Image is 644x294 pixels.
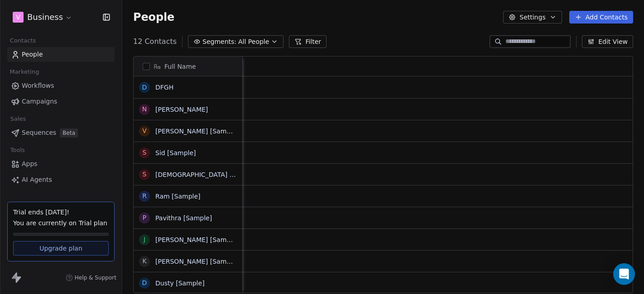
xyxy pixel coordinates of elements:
[144,235,145,244] div: J
[142,278,147,288] div: D
[16,13,20,22] span: v
[39,244,82,253] span: Upgrade plan
[155,236,239,243] a: [PERSON_NAME] [Sample]
[142,104,147,114] div: n
[13,208,109,217] div: Trial ends [DATE]!
[155,214,212,222] a: Pavithra [Sample]
[134,57,242,76] div: Full Name
[133,10,174,24] span: People
[7,94,115,109] a: Campaigns
[22,128,56,138] span: Sequences
[582,35,633,48] button: Edit View
[155,258,239,265] a: [PERSON_NAME] [Sample]
[133,36,177,47] span: 12 Contacts
[164,62,196,71] span: Full Name
[6,112,30,126] span: Sales
[155,280,205,287] a: Dusty [Sample]
[155,106,208,113] a: [PERSON_NAME]
[142,126,147,136] div: V
[134,76,243,294] div: grid
[142,83,147,92] div: D
[142,191,147,201] div: R
[11,9,74,25] button: vBusiness
[13,218,109,228] span: You are currently on Trial plan
[238,37,269,47] span: All People
[22,159,38,169] span: Apps
[155,84,173,91] a: DFGH
[7,125,115,140] a: SequencesBeta
[155,149,196,156] a: Sid [Sample]
[27,11,63,23] span: Business
[6,34,40,47] span: Contacts
[155,128,239,135] a: [PERSON_NAME] [Sample]
[143,213,146,223] div: P
[60,128,78,138] span: Beta
[143,170,147,179] div: S
[22,50,43,59] span: People
[6,65,43,79] span: Marketing
[569,11,633,24] button: Add Contacts
[7,47,115,62] a: People
[22,97,57,106] span: Campaigns
[66,274,116,281] a: Help & Support
[7,172,115,187] a: AI Agents
[142,256,146,266] div: K
[7,78,115,93] a: Workflows
[22,81,54,90] span: Workflows
[155,171,258,178] a: [DEMOGRAPHIC_DATA] [Sample]
[75,274,116,281] span: Help & Support
[613,263,635,285] div: Open Intercom Messenger
[22,175,52,185] span: AI Agents
[503,11,562,24] button: Settings
[289,35,327,48] button: Filter
[13,241,109,256] a: Upgrade plan
[155,193,201,200] a: Ram [Sample]
[6,143,29,157] span: Tools
[143,148,147,157] div: S
[7,156,115,171] a: Apps
[202,37,236,47] span: Segments:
